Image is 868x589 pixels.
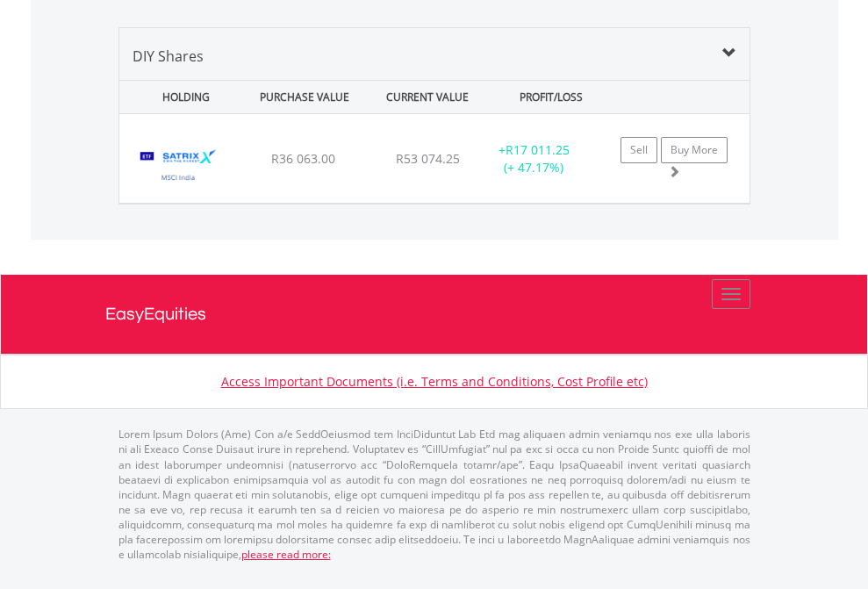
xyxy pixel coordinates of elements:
[245,81,364,113] div: PURCHASE VALUE
[128,136,229,198] img: TFSA.STXNDA.png
[121,81,240,113] div: HOLDING
[133,47,204,66] span: DIY Shares
[271,150,335,167] span: R36 063.00
[396,150,460,167] span: R53 074.25
[621,137,657,163] a: Sell
[221,373,648,390] a: Access Important Documents (i.e. Terms and Conditions, Cost Profile etc)
[491,81,611,113] div: PROFIT/LOSS
[241,547,331,562] a: please read more:
[506,141,570,158] span: R17 011.25
[118,427,750,562] p: Lorem Ipsum Dolors (Ame) Con a/e SeddOeiusmod tem InciDiduntut Lab Etd mag aliquaen admin veniamq...
[661,137,728,163] a: Buy More
[105,275,764,354] a: EasyEquities
[479,141,589,176] div: + (+ 47.17%)
[368,81,487,113] div: CURRENT VALUE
